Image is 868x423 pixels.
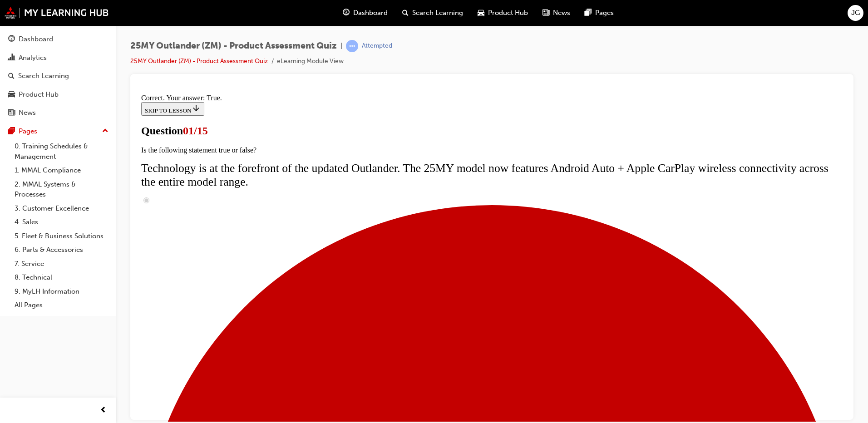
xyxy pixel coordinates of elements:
[577,4,621,22] a: pages-iconPages
[343,7,350,19] span: guage-icon
[346,40,358,52] span: learningRecordVerb_ATTEMPT-icon
[19,34,53,44] div: Dashboard
[395,4,470,22] a: search-iconSearch Learning
[4,86,112,103] a: Product Hub
[18,71,69,81] div: Search Learning
[542,7,549,19] span: news-icon
[8,54,15,62] span: chart-icon
[130,41,337,51] span: 25MY Outlander (ZM) - Product Assessment Quiz
[535,4,577,22] a: news-iconNews
[340,41,342,51] span: |
[19,108,36,118] div: News
[851,8,860,18] span: JG
[100,405,107,416] span: prev-icon
[102,125,108,137] span: up-icon
[11,271,112,285] a: 8. Technical
[4,68,112,84] a: Search Learning
[478,7,484,19] span: car-icon
[11,257,112,271] a: 7. Service
[488,8,528,18] span: Product Hub
[4,12,67,25] button: SKIP TO LESSON
[4,29,112,123] button: DashboardAnalyticsSearch LearningProduct HubNews
[4,104,112,121] a: News
[8,128,15,136] span: pages-icon
[553,8,570,18] span: News
[412,8,463,18] span: Search Learning
[8,72,15,80] span: search-icon
[402,7,409,19] span: search-icon
[8,109,15,117] span: news-icon
[4,31,112,48] a: Dashboard
[8,91,15,99] span: car-icon
[8,35,15,44] span: guage-icon
[11,139,112,163] a: 0. Training Schedules & Management
[11,163,112,177] a: 1. MMAL Compliance
[11,298,112,312] a: All Pages
[19,53,47,63] div: Analytics
[130,57,268,65] a: 25MY Outlander (ZM) - Product Assessment Quiz
[335,4,395,22] a: guage-iconDashboard
[19,89,59,100] div: Product Hub
[11,202,112,216] a: 3. Customer Excellence
[4,123,112,140] button: Pages
[4,4,705,12] div: Correct. Your answer: True.
[595,8,614,18] span: Pages
[11,177,112,202] a: 2. MMAL Systems & Processes
[277,56,344,67] li: eLearning Module View
[11,215,112,229] a: 4. Sales
[19,126,37,137] div: Pages
[848,5,863,21] button: JG
[11,285,112,299] a: 9. MyLH Information
[4,49,112,66] a: Analytics
[5,7,109,19] img: mmal
[362,42,392,50] div: Attempted
[470,4,535,22] a: car-iconProduct Hub
[11,243,112,257] a: 6. Parts & Accessories
[585,7,592,19] span: pages-icon
[11,229,112,243] a: 5. Fleet & Business Solutions
[353,8,388,18] span: Dashboard
[7,17,63,24] span: SKIP TO LESSON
